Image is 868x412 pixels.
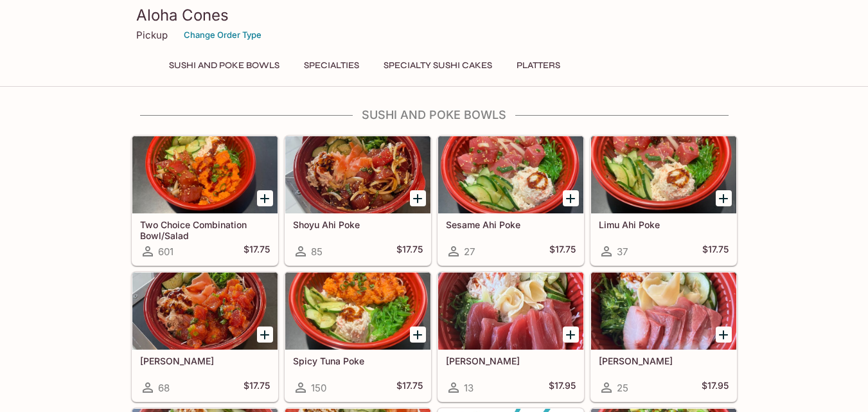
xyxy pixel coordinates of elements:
[563,190,579,206] button: Add Sesame Ahi Poke
[311,246,323,258] span: 85
[257,327,273,343] button: Add Wasabi Masago Ahi Poke
[464,382,474,394] span: 13
[293,219,423,230] h5: Shoyu Ahi Poke
[257,190,273,206] button: Add Two Choice Combination Bowl/Salad
[132,136,278,265] a: Two Choice Combination Bowl/Salad601$17.75
[410,327,426,343] button: Add Spicy Tuna Poke
[136,5,732,25] h3: Aloha Cones
[396,380,423,395] h5: $17.75
[132,136,278,213] div: Two Choice Combination Bowl/Salad
[140,219,270,240] h5: Two Choice Combination Bowl/Salad
[285,272,431,402] a: Spicy Tuna Poke150$17.75
[438,136,584,265] a: Sesame Ahi Poke27$17.75
[549,380,576,395] h5: $17.95
[702,244,729,259] h5: $17.75
[244,380,270,395] h5: $17.75
[591,136,736,213] div: Limu Ahi Poke
[285,136,430,213] div: Shoyu Ahi Poke
[599,355,729,366] h5: [PERSON_NAME]
[158,382,170,394] span: 68
[509,57,567,75] button: Platters
[132,273,278,350] div: Wasabi Masago Ahi Poke
[285,136,431,265] a: Shoyu Ahi Poke85$17.75
[140,355,270,366] h5: [PERSON_NAME]
[136,29,168,41] p: Pickup
[599,219,729,230] h5: Limu Ahi Poke
[446,355,576,366] h5: [PERSON_NAME]
[617,246,628,258] span: 37
[396,244,423,259] h5: $17.75
[716,327,732,343] button: Add Hamachi Sashimi
[410,190,426,206] button: Add Shoyu Ahi Poke
[158,246,173,258] span: 601
[617,382,628,394] span: 25
[702,380,729,395] h5: $17.95
[591,273,736,350] div: Hamachi Sashimi
[464,246,475,258] span: 27
[297,57,366,75] button: Specialties
[438,273,583,350] div: Maguro Sashimi
[293,355,423,366] h5: Spicy Tuna Poke
[438,136,583,213] div: Sesame Ahi Poke
[285,273,430,350] div: Spicy Tuna Poke
[590,272,737,402] a: [PERSON_NAME]25$17.95
[244,244,270,259] h5: $17.75
[178,25,267,45] button: Change Order Type
[162,57,287,75] button: Sushi and Poke Bowls
[563,327,579,343] button: Add Maguro Sashimi
[311,382,326,394] span: 150
[590,136,737,265] a: Limu Ahi Poke37$17.75
[446,219,576,230] h5: Sesame Ahi Poke
[438,272,584,402] a: [PERSON_NAME]13$17.95
[131,108,738,122] h4: Sushi and Poke Bowls
[549,244,576,259] h5: $17.75
[132,272,278,402] a: [PERSON_NAME]68$17.75
[376,57,499,75] button: Specialty Sushi Cakes
[716,190,732,206] button: Add Limu Ahi Poke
